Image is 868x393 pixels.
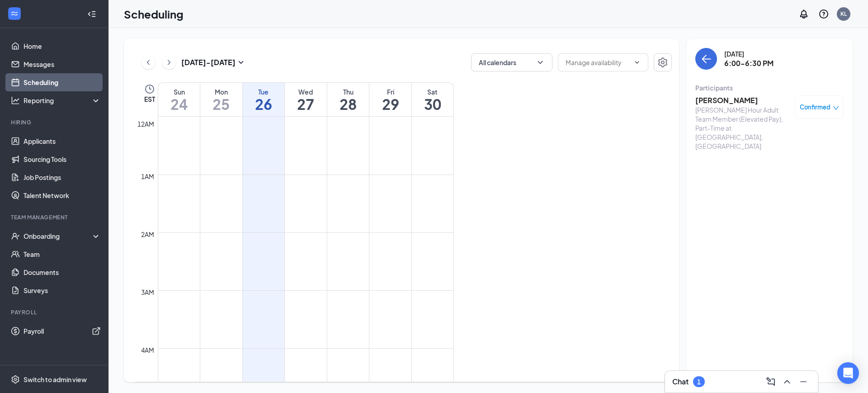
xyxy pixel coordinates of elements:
a: Scheduling [24,73,101,91]
svg: Settings [11,375,20,384]
a: Surveys [24,281,101,299]
div: Switch to admin view [24,375,87,384]
svg: ChevronLeft [144,57,153,68]
svg: ChevronDown [633,59,641,66]
div: Hiring [11,118,99,126]
a: Team [24,245,101,263]
h3: [DATE] - [DATE] [181,57,236,67]
div: 12am [136,119,156,129]
svg: Notifications [798,9,809,19]
a: Documents [24,263,101,281]
div: Open Intercom Messenger [837,362,859,384]
a: August 24, 2025 [158,83,200,116]
a: August 26, 2025 [243,83,285,116]
div: Wed [285,87,327,96]
svg: QuestionInfo [818,9,829,19]
button: back-button [695,48,717,70]
div: 1am [139,171,156,181]
h3: Chat [672,377,689,387]
span: EST [144,95,155,104]
div: Participants [695,83,844,92]
h1: Scheduling [124,6,184,22]
svg: ChevronDown [536,58,545,67]
svg: WorkstreamLogo [10,9,19,18]
a: Job Postings [24,168,101,186]
a: August 28, 2025 [327,83,369,116]
svg: SmallChevronDown [236,57,246,68]
div: Onboarding [24,232,93,241]
svg: ComposeMessage [765,376,776,387]
input: Manage availability [566,57,630,67]
button: ChevronRight [162,56,176,69]
h1: 26 [243,96,285,112]
a: August 29, 2025 [369,83,411,116]
a: Talent Network [24,186,101,204]
button: Minimize [796,374,811,389]
a: Home [24,37,101,55]
h1: 24 [158,96,200,112]
div: Reporting [24,96,101,105]
div: 1 [697,378,701,386]
div: 3am [139,287,156,297]
svg: ChevronUp [782,376,793,387]
button: All calendarsChevronDown [471,53,552,71]
svg: Minimize [798,376,809,387]
svg: Clock [144,84,155,95]
span: Confirmed [800,103,830,112]
svg: Collapse [87,9,96,19]
div: Sat [412,87,453,96]
h3: [PERSON_NAME] [695,95,790,105]
h1: 27 [285,96,327,112]
div: KL [840,10,847,18]
div: 2am [139,229,156,239]
a: Messages [24,55,101,73]
div: Mon [200,87,242,96]
a: August 27, 2025 [285,83,327,116]
div: Thu [327,87,369,96]
svg: UserCheck [11,232,20,241]
h1: 29 [369,96,411,112]
div: 4am [139,345,156,355]
h1: 28 [327,96,369,112]
div: Sun [158,87,200,96]
svg: ChevronRight [165,57,174,68]
button: ChevronLeft [142,56,155,69]
h1: 25 [200,96,242,112]
h3: 6:00-6:30 PM [724,58,774,68]
svg: ArrowLeft [701,53,712,64]
a: Sourcing Tools [24,150,101,168]
div: Fri [369,87,411,96]
button: ComposeMessage [764,374,778,389]
a: August 25, 2025 [200,83,242,116]
div: Tue [243,87,285,96]
a: Applicants [24,132,101,150]
svg: Analysis [11,96,20,105]
button: ChevronUp [780,374,794,389]
svg: Settings [657,57,668,68]
a: PayrollExternalLink [24,322,101,340]
button: Settings [654,53,672,71]
a: August 30, 2025 [412,83,453,116]
span: down [833,105,839,111]
div: Payroll [11,308,99,316]
div: [DATE] [724,49,774,58]
div: Team Management [11,213,99,221]
h1: 30 [412,96,453,112]
div: [PERSON_NAME] Hour Adult Team Member (Elevated Pay), Part-Time at [GEOGRAPHIC_DATA], [GEOGRAPHIC_... [695,105,790,151]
